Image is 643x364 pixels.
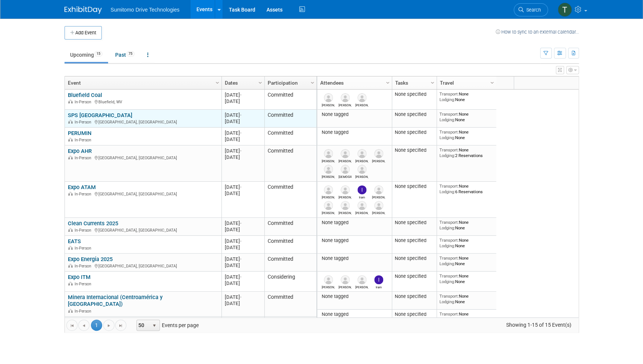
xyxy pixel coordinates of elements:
[439,225,455,230] span: Lodging:
[68,98,218,105] div: Bluefield, WV
[78,320,89,331] a: Go to the previous page
[110,48,140,62] a: Past75
[68,154,218,161] div: [GEOGRAPHIC_DATA], [GEOGRAPHIC_DATA]
[439,135,455,140] span: Lodging:
[240,256,242,262] span: -
[439,91,459,97] span: Transport:
[264,317,316,335] td: Committed
[137,320,149,330] span: 50
[268,76,312,89] a: Participation
[355,194,368,199] div: Iram Rincón
[439,220,459,225] span: Transport:
[439,183,493,194] div: None 6 Reservations
[225,130,261,136] div: [DATE]
[68,76,217,89] a: Event
[338,158,352,163] div: Santiago Barajas
[75,228,94,233] span: In-Person
[225,190,261,197] div: [DATE]
[106,323,112,329] span: Go to the next page
[439,279,455,284] span: Lodging:
[439,117,455,122] span: Lodging:
[320,294,389,299] div: None tagged
[395,91,434,97] div: None specified
[395,129,434,135] div: None specified
[439,153,455,158] span: Lodging:
[374,201,383,210] img: Daniel Díaz Miron
[68,138,73,141] img: In-Person Event
[489,80,495,86] span: Column Settings
[68,184,96,191] a: Expo ATAM
[439,129,493,140] div: None None
[439,183,459,189] span: Transport:
[225,226,261,233] div: [DATE]
[558,3,572,17] img: Taylor Mobley
[395,112,434,117] div: None specified
[357,185,366,194] img: Iram Rincón
[395,294,434,299] div: None specified
[308,76,316,88] a: Column Settings
[395,183,434,189] div: None specified
[68,100,73,103] img: In-Person Event
[439,147,459,153] span: Transport:
[64,6,102,14] img: ExhibitDay
[75,156,94,160] span: In-Person
[439,273,459,279] span: Transport:
[439,255,493,266] div: None None
[68,263,218,269] div: [GEOGRAPHIC_DATA], [GEOGRAPHIC_DATA]
[264,272,316,292] td: Considering
[225,256,261,262] div: [DATE]
[395,273,434,279] div: None specified
[225,92,261,98] div: [DATE]
[68,294,163,308] a: Minera Internacional (Centroamérica y [GEOGRAPHIC_DATA])
[225,244,261,251] div: [DATE]
[256,76,264,88] a: Column Settings
[524,7,541,13] span: Search
[338,284,352,289] div: Santiago Barajas
[395,76,432,89] a: Tasks
[68,130,91,136] a: PERUMIN
[338,194,352,199] div: Santiago Barajas
[324,275,333,284] img: Gustavo Rodriguez
[225,220,261,226] div: [DATE]
[240,112,242,118] span: -
[264,110,316,128] td: Committed
[488,76,496,88] a: Column Settings
[338,102,352,107] div: Geoff Giltner
[91,320,102,331] span: 1
[372,284,385,289] div: Iram Rincón
[264,218,316,236] td: Committed
[240,148,242,154] span: -
[225,154,261,160] div: [DATE]
[439,112,493,122] div: None None
[322,174,335,179] div: Fernando Vázquez
[68,148,92,154] a: Expo AHR
[496,29,579,35] a: How to sync to an external calendar...
[75,100,94,104] span: In-Person
[68,120,73,123] img: In-Person Event
[322,158,335,163] div: Santiago Damian
[68,228,73,232] img: In-Person Event
[341,93,350,102] img: Geoff Giltner
[439,189,455,194] span: Lodging:
[225,294,261,300] div: [DATE]
[514,3,548,16] a: Search
[357,275,366,284] img: Manuel Tafoya
[240,238,242,244] span: -
[439,97,455,102] span: Lodging:
[69,323,75,329] span: Go to the first page
[439,273,493,284] div: None None
[374,185,383,194] img: Luis Elizondo
[357,93,366,102] img: Mike Clark
[75,192,94,197] span: In-Person
[68,119,218,125] div: [GEOGRAPHIC_DATA], [GEOGRAPHIC_DATA]
[322,102,335,107] div: Dan Rosseljong
[111,7,180,13] span: Sumitomo Drive Technologies
[372,158,385,163] div: Raúl Martínez
[439,311,493,322] div: None None
[225,76,259,89] a: Dates
[439,112,459,117] span: Transport:
[68,191,218,197] div: [GEOGRAPHIC_DATA], [GEOGRAPHIC_DATA]
[64,48,108,62] a: Upcoming15
[320,255,389,261] div: None tagged
[439,294,459,299] span: Transport:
